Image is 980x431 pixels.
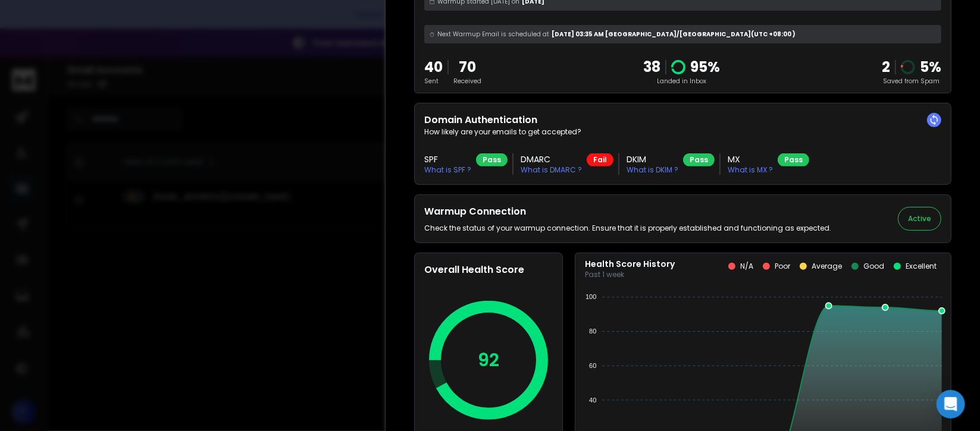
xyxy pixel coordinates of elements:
[906,262,937,271] p: Excellent
[453,58,481,77] p: 70
[424,25,941,43] div: [DATE] 03:35 AM [GEOGRAPHIC_DATA]/[GEOGRAPHIC_DATA] (UTC +08:00 )
[728,165,773,175] p: What is MX ?
[586,294,596,301] tspan: 100
[424,153,471,165] h3: SPF
[589,328,596,335] tspan: 80
[453,77,481,86] p: Received
[424,205,831,219] h2: Warmup Connection
[424,77,443,86] p: Sent
[683,153,715,166] div: Pass
[521,165,582,175] p: What is DMARC ?
[937,390,965,419] div: Open Intercom Messenger
[627,165,678,175] p: What is DKIM ?
[521,153,582,165] h3: DMARC
[920,58,941,77] p: 5 %
[589,397,596,404] tspan: 40
[424,224,831,233] p: Check the status of your warmup connection. Ensure that it is properly established and functionin...
[728,153,773,165] h3: MX
[587,153,613,166] div: Fail
[863,262,884,271] p: Good
[585,258,675,270] p: Health Score History
[424,58,443,77] p: 40
[643,77,720,86] p: Landed in Inbox
[476,153,508,166] div: Pass
[478,350,499,371] p: 92
[424,263,553,277] h2: Overall Health Score
[424,113,941,127] h2: Domain Authentication
[775,262,790,271] p: Poor
[778,153,809,166] div: Pass
[690,58,720,77] p: 95 %
[589,362,596,369] tspan: 60
[882,77,941,86] p: Saved from Spam
[812,262,842,271] p: Average
[627,153,678,165] h3: DKIM
[424,165,471,175] p: What is SPF ?
[437,30,549,39] span: Next Warmup Email is scheduled at
[585,270,675,279] p: Past 1 week
[740,262,753,271] p: N/A
[882,57,890,77] strong: 2
[898,207,941,231] button: Active
[424,127,941,137] p: How likely are your emails to get accepted?
[643,58,660,77] p: 38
